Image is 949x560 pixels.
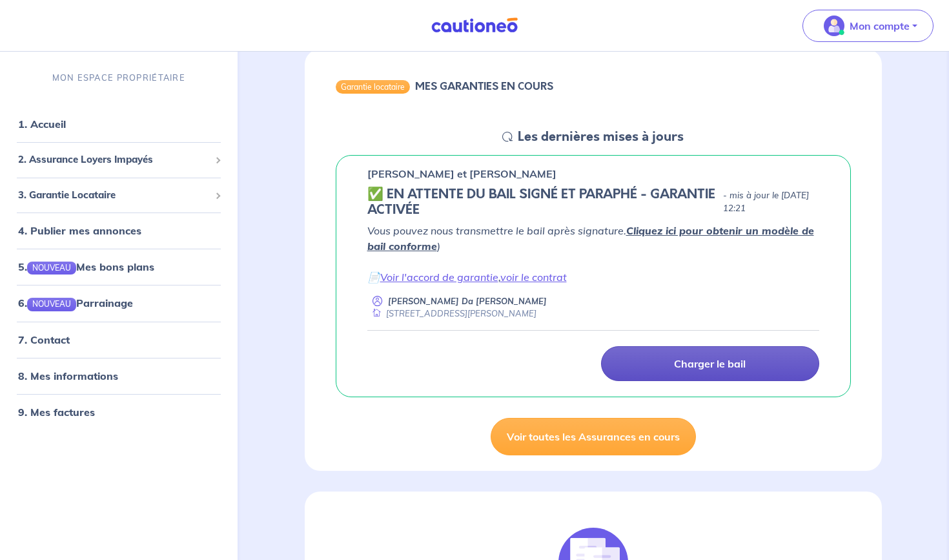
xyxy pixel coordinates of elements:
[5,290,232,316] div: 6.NOUVEAUParrainage
[850,18,910,34] p: Mon compte
[367,271,567,284] em: 📄 ,
[367,187,820,218] div: state: CONTRACT-SIGNED, Context: IN-LANDLORD,IS-GL-CAUTION-IN-LANDLORD
[367,166,556,181] p: [PERSON_NAME] et [PERSON_NAME]
[5,111,232,137] div: 1. Accueil
[367,187,718,218] h5: ✅️️️ EN ATTENTE DU BAIL SIGNÉ ET PARAPHÉ - GARANTIE ACTIVÉE
[18,260,154,273] a: 5.NOUVEAUMes bons plans
[18,118,66,130] a: 1. Accueil
[18,224,141,237] a: 4. Publier mes annonces
[5,254,232,280] div: 5.NOUVEAUMes bons plans
[18,369,118,382] a: 8. Mes informations
[500,271,567,284] a: voir le contrat
[380,271,498,284] a: Voir l'accord de garantie
[367,307,536,320] div: [STREET_ADDRESS][PERSON_NAME]
[367,224,814,253] em: Vous pouvez nous transmettre le bail après signature. )
[388,295,547,307] p: [PERSON_NAME] Da [PERSON_NAME]
[18,296,133,309] a: 6.NOUVEAUParrainage
[426,17,523,34] img: Cautioneo
[5,218,232,244] div: 4. Publier mes annonces
[5,326,232,352] div: 7. Contact
[18,187,210,202] span: 3. Garantie Locataire
[415,80,553,92] h6: MES GARANTIES EN COURS
[491,418,696,455] a: Voir toutes les Assurances en cours
[723,189,819,215] p: - mis à jour le [DATE] 12:21
[802,10,934,42] button: illu_account_valid_menu.svgMon compte
[674,357,746,370] p: Charger le bail
[18,405,95,418] a: 9. Mes factures
[52,72,185,84] p: MON ESPACE PROPRIÉTAIRE
[518,129,684,145] h5: Les dernières mises à jours
[18,152,210,167] span: 2. Assurance Loyers Impayés
[5,399,232,424] div: 9. Mes factures
[367,224,814,253] a: Cliquez ici pour obtenir un modèle de bail conforme
[5,147,232,172] div: 2. Assurance Loyers Impayés
[5,182,232,207] div: 3. Garantie Locataire
[5,362,232,388] div: 8. Mes informations
[18,333,70,346] a: 7. Contact
[336,80,410,93] div: Garantie locataire
[601,346,819,381] a: Charger le bail
[824,16,844,36] img: illu_account_valid_menu.svg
